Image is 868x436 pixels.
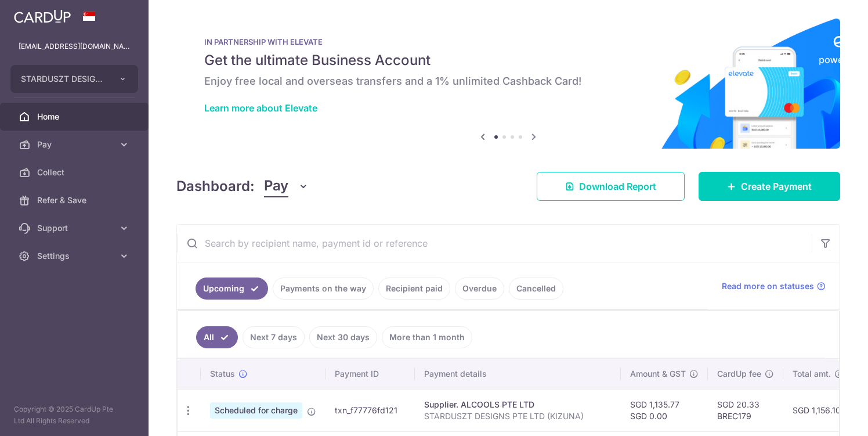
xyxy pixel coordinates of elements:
[37,111,114,122] span: Home
[325,359,415,389] th: Payment ID
[177,225,812,262] input: Search by recipient name, payment id or reference
[621,389,708,431] td: SGD 1,135.77 SGD 0.00
[204,51,812,70] h5: Get the ultimate Business Account
[243,326,305,348] a: Next 7 days
[509,278,563,300] a: Cancelled
[630,368,686,380] span: Amount & GST
[793,368,831,380] span: Total amt.
[210,402,302,419] span: Scheduled for charge
[415,359,621,389] th: Payment details
[273,278,374,300] a: Payments on the way
[19,41,130,52] p: [EMAIL_ADDRESS][DOMAIN_NAME]
[204,37,812,46] p: IN PARTNERSHIP WITH ELEVATE
[382,326,472,348] a: More than 1 month
[537,172,685,201] a: Download Report
[378,278,450,300] a: Recipient paid
[455,278,504,300] a: Overdue
[210,368,235,380] span: Status
[309,326,377,348] a: Next 30 days
[37,222,114,234] span: Support
[176,176,255,197] h4: Dashboard:
[424,410,612,422] p: STARDUSZT DESIGNS PTE LTD (KIZUNA)
[37,194,114,206] span: Refer & Save
[579,179,656,193] span: Download Report
[708,389,783,431] td: SGD 20.33 BREC179
[741,179,812,193] span: Create Payment
[196,326,238,348] a: All
[783,389,857,431] td: SGD 1,156.10
[21,73,107,85] span: STARDUSZT DESIGNS PRIVATE LIMITED
[196,278,268,300] a: Upcoming
[37,250,114,262] span: Settings
[204,74,812,88] h6: Enjoy free local and overseas transfers and a 1% unlimited Cashback Card!
[14,9,71,23] img: CardUp
[722,280,814,292] span: Read more on statuses
[204,102,317,114] a: Learn more about Elevate
[722,280,826,292] a: Read more on statuses
[37,139,114,150] span: Pay
[37,167,114,178] span: Collect
[325,389,415,431] td: txn_f77776fd121
[717,368,761,380] span: CardUp fee
[264,175,288,197] span: Pay
[176,19,840,149] img: Renovation banner
[424,399,612,410] div: Supplier. ALCOOLS PTE LTD
[10,65,138,93] button: STARDUSZT DESIGNS PRIVATE LIMITED
[264,175,309,197] button: Pay
[699,172,840,201] a: Create Payment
